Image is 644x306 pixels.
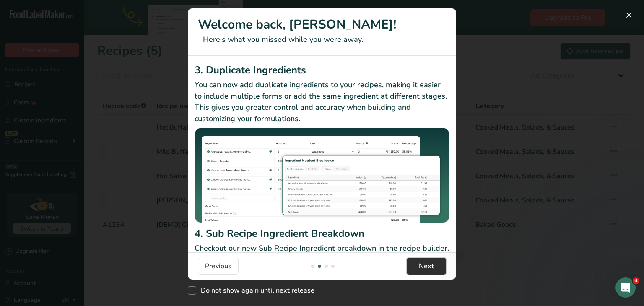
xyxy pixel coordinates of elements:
[198,15,446,34] h1: Welcome back, [PERSON_NAME]!
[198,34,446,45] p: Here's what you missed while you were away.
[633,277,639,284] span: 4
[205,261,231,271] span: Previous
[407,258,446,275] button: Next
[195,243,449,277] p: Checkout our new Sub Recipe Ingredient breakdown in the recipe builder. You can now see your Reci...
[195,62,449,78] h2: 3. Duplicate Ingredients
[195,128,449,223] img: Duplicate Ingredients
[195,226,449,241] h2: 4. Sub Recipe Ingredient Breakdown
[198,258,239,275] button: Previous
[195,79,449,124] p: You can now add duplicate ingredients to your recipes, making it easier to include multiple forms...
[419,261,434,271] span: Next
[615,277,636,298] iframe: Intercom live chat
[196,286,314,295] span: Do not show again until next release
